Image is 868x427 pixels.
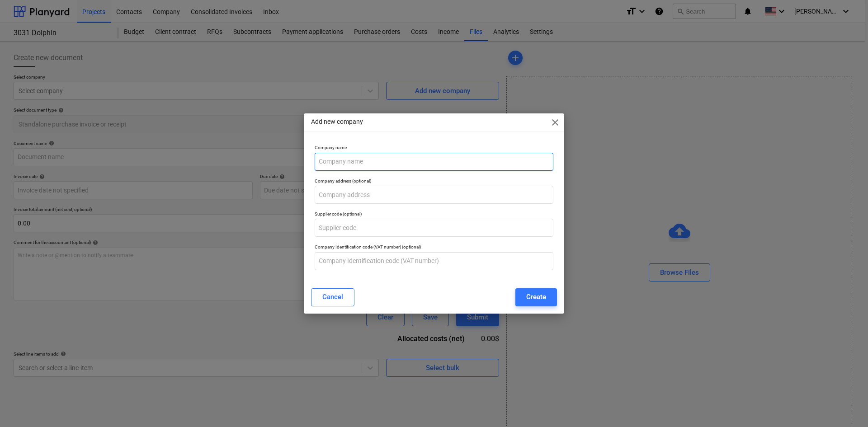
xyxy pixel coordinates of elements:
[315,252,553,270] input: Company Identification code (VAT number)
[550,117,561,128] span: close
[322,291,343,303] div: Cancel
[315,211,553,219] p: Supplier code (optional)
[315,244,553,252] p: Company Identification code (VAT number) (optional)
[315,178,553,186] p: Company address (optional)
[315,186,553,204] input: Company address
[526,291,546,303] div: Create
[315,219,553,237] input: Supplier code
[311,117,363,127] p: Add new company
[515,288,557,306] button: Create
[315,145,553,152] p: Company name
[315,153,553,171] input: Company name
[311,288,354,306] button: Cancel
